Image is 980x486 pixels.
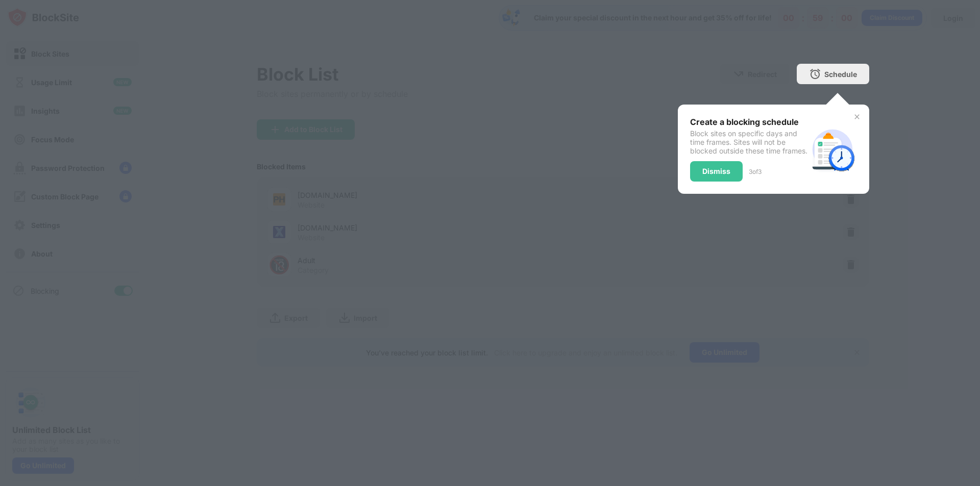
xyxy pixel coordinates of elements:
[702,167,730,175] div: Dismiss
[690,129,808,155] div: Block sites on specific days and time frames. Sites will not be blocked outside these time frames.
[690,117,808,127] div: Create a blocking schedule
[824,70,857,79] div: Schedule
[808,125,857,174] img: schedule.svg
[853,113,861,121] img: x-button.svg
[749,168,762,175] div: 3 of 3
